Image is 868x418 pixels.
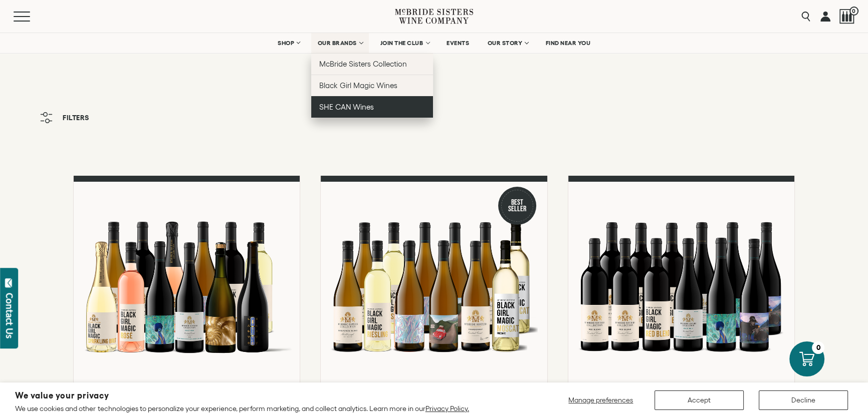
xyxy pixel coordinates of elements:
[278,40,295,47] span: SHOP
[425,404,469,412] a: Privacy Policy.
[311,53,433,75] a: McBride Sisters Collection
[35,107,94,128] button: Filters
[271,33,306,53] a: SHOP
[318,40,357,47] span: OUR BRANDS
[374,33,436,53] a: JOIN THE CLUB
[481,33,534,53] a: OUR STORY
[812,341,824,354] div: 0
[15,391,469,400] h2: We value your privacy
[14,12,50,22] button: Mobile Menu Trigger
[562,390,639,410] button: Manage preferences
[487,40,522,47] span: OUR STORY
[447,40,469,47] span: EVENTS
[568,396,633,404] span: Manage preferences
[440,33,476,53] a: EVENTS
[849,7,858,16] span: 0
[311,96,433,118] a: SHE CAN Wines
[655,390,744,410] button: Accept
[759,390,848,410] button: Decline
[63,114,89,121] span: Filters
[15,404,469,413] p: We use cookies and other technologies to personalize your experience, perform marketing, and coll...
[5,293,15,338] div: Contact Us
[546,40,591,47] span: FIND NEAR YOU
[311,75,433,96] a: Black Girl Magic Wines
[380,40,423,47] span: JOIN THE CLUB
[311,33,369,53] a: OUR BRANDS
[319,103,374,111] span: SHE CAN Wines
[319,81,397,90] span: Black Girl Magic Wines
[539,33,597,53] a: FIND NEAR YOU
[319,60,407,68] span: McBride Sisters Collection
